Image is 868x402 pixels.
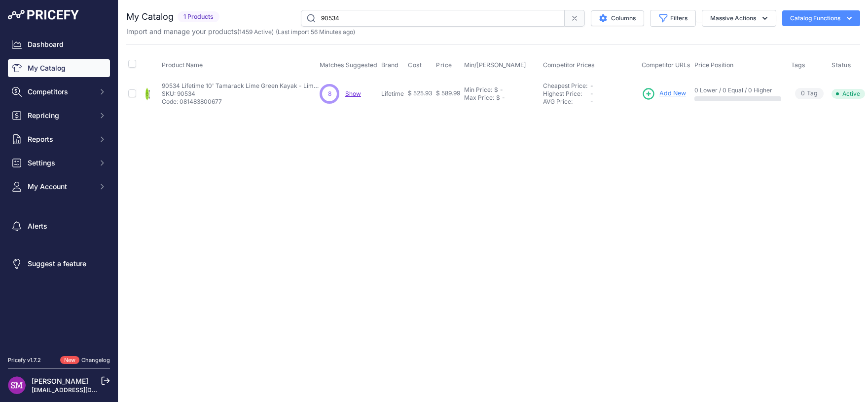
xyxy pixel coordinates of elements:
[543,82,587,89] a: Cheapest Price:
[498,86,503,94] div: -
[8,36,110,53] a: Dashboard
[8,83,110,101] button: Competitors
[590,90,593,97] span: -
[832,61,851,69] span: Status
[81,357,110,363] a: Changelog
[32,377,88,385] a: [PERSON_NAME]
[126,10,174,24] h2: My Catalog
[28,87,92,97] span: Competitors
[60,356,79,364] span: New
[8,36,110,344] nav: Sidebar
[782,10,860,26] button: Catalog Functions
[795,88,824,99] span: Tag
[496,94,500,102] div: $
[320,61,377,69] span: Matches Suggested
[436,89,460,97] span: $ 589.99
[162,98,320,106] p: Code: 081483800677
[8,130,110,148] button: Reports
[642,61,690,69] span: Competitor URLs
[408,89,432,97] span: $ 525.93
[8,10,79,20] img: Pricefy Logo
[8,356,41,364] div: Pricefy v1.7.2
[32,386,135,394] a: [EMAIL_ADDRESS][DOMAIN_NAME]
[694,86,781,94] p: 0 Lower / 0 Equal / 0 Higher
[328,89,331,98] span: 8
[408,61,424,69] button: Cost
[8,107,110,124] button: Repricing
[436,61,454,69] button: Price
[832,89,865,99] span: Active
[162,82,320,90] p: 90534 Lifetime 10' Tamarack Lime Green Kayak - Lime Green - 10 feet
[381,61,398,69] span: Brand
[642,87,686,101] a: Add New
[464,86,492,94] div: Min Price:
[832,61,853,69] button: Status
[162,90,320,98] p: SKU: 90534
[694,61,733,69] span: Price Position
[408,61,422,69] span: Cost
[8,217,110,235] a: Alerts
[28,158,92,168] span: Settings
[702,10,776,27] button: Massive Actions
[494,86,498,94] div: $
[237,28,274,36] span: ( )
[28,182,92,192] span: My Account
[801,89,805,98] span: 0
[8,255,110,273] a: Suggest a feature
[126,27,355,37] p: Import and manage your products
[381,90,404,98] p: Lifetime
[500,94,505,102] div: -
[464,61,526,69] span: Min/[PERSON_NAME]
[650,10,696,27] button: Filters
[590,98,593,105] span: -
[464,94,494,102] div: Max Price:
[590,82,593,89] span: -
[8,59,110,77] a: My Catalog
[276,28,355,36] span: (Last import 56 Minutes ago)
[543,98,590,106] div: AVG Price:
[301,10,565,27] input: Search
[591,10,644,26] button: Columns
[8,178,110,196] button: My Account
[436,61,452,69] span: Price
[178,11,219,23] span: 1 Products
[659,89,686,98] span: Add New
[28,134,92,144] span: Reports
[8,154,110,172] button: Settings
[239,28,272,36] a: 1459 Active
[28,111,92,121] span: Repricing
[345,90,361,97] a: Show
[162,61,203,69] span: Product Name
[543,61,595,69] span: Competitor Prices
[791,61,805,69] span: Tags
[543,90,590,98] div: Highest Price:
